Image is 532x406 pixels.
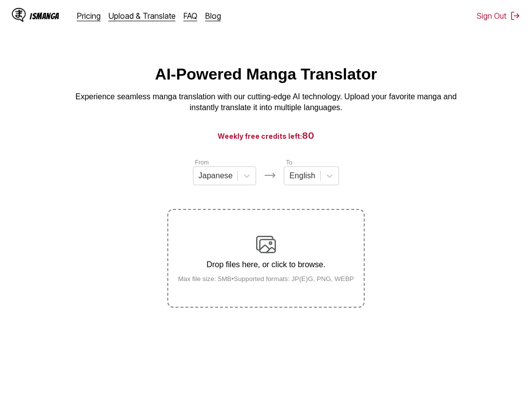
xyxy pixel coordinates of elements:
label: To [286,159,292,166]
a: Upload & Translate [109,11,176,21]
a: FAQ [184,11,197,21]
p: Drop files here, or click to browse. [170,260,362,269]
a: IsManga LogoIsManga [12,8,77,24]
h1: AI-Powered Manga Translator [155,65,377,83]
a: Blog [205,11,221,21]
img: IsManga Logo [12,8,26,22]
button: Sign Out [477,11,520,21]
p: Experience seamless manga translation with our cutting-edge AI technology. Upload your favorite m... [69,91,463,114]
div: IsManga [30,11,59,21]
span: 80 [302,130,314,141]
a: Pricing [77,11,101,21]
img: Sign out [510,11,520,21]
img: Languages icon [264,169,276,181]
small: Max file size: 5MB • Supported formats: JP(E)G, PNG, WEBP [170,275,362,283]
h3: Weekly free credits left: [24,129,508,142]
label: From [195,159,209,166]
